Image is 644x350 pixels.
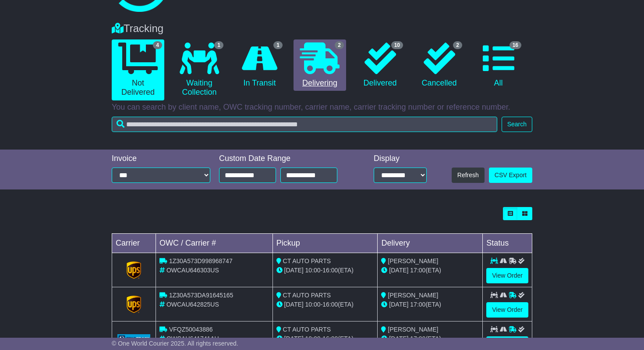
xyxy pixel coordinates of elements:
span: CT AUTO PARTS [283,292,331,299]
a: 2 Delivering [294,39,346,91]
td: Delivery [378,234,483,253]
span: 1 [273,41,283,49]
span: 17:00 [410,267,425,274]
span: [DATE] [284,267,304,274]
span: 16:00 [322,267,338,274]
td: OWC / Carrier # [156,234,273,253]
a: View Order [486,268,528,283]
span: [DATE] [389,267,408,274]
div: - (ETA) [276,266,374,275]
span: [DATE] [284,335,304,342]
div: Custom Date Range [219,154,354,164]
span: 16:00 [322,335,338,342]
img: GetCarrierServiceLogo [127,261,142,279]
a: 16 All [473,39,524,91]
span: 10:00 [305,267,321,274]
a: 1 In Transit [234,39,285,91]
span: [DATE] [389,301,408,308]
span: 17:00 [410,301,425,308]
div: Tracking [107,22,537,35]
span: 16:00 [322,301,338,308]
span: [PERSON_NAME] [388,292,438,299]
button: Refresh [452,168,485,183]
div: - (ETA) [276,334,374,343]
span: 1 [214,41,223,49]
span: 10:00 [305,301,321,308]
span: 2 [335,41,344,49]
span: CT AUTO PARTS [283,326,331,333]
span: 10 [391,41,403,49]
a: 4 Not Delivered [112,39,164,100]
span: 1Z30A573DA91645165 [169,292,233,299]
span: 16 [510,41,521,49]
p: You can search by client name, OWC tracking number, carrier name, carrier tracking number or refe... [112,103,532,112]
a: 10 Delivered [355,39,405,91]
span: 2 [453,41,462,49]
span: 1Z30A573D998968747 [169,257,233,264]
div: Display [374,154,427,164]
span: OWCAU641741AU [166,335,219,342]
img: GetCarrierServiceLogo [117,334,150,343]
img: GetCarrierServiceLogo [127,296,142,313]
span: OWCAU642825US [166,301,219,308]
span: [DATE] [284,301,304,308]
td: Carrier [112,234,156,253]
span: OWCAU646303US [166,267,219,274]
a: CSV Export [489,168,532,183]
div: (ETA) [381,300,479,309]
a: 1 Waiting Collection [173,39,226,100]
span: 17:00 [410,335,425,342]
span: [DATE] [389,335,408,342]
a: 2 Cancelled [414,39,464,91]
span: 4 [153,41,162,49]
div: - (ETA) [276,300,374,309]
td: Pickup [272,234,378,253]
span: CT AUTO PARTS [283,257,331,264]
button: Search [502,117,532,132]
span: © One World Courier 2025. All rights reserved. [112,340,238,347]
a: View Order [486,302,528,318]
span: VFQZ50043886 [169,326,213,333]
div: Invoice [112,154,210,164]
span: [PERSON_NAME] [388,257,438,264]
td: Status [483,234,532,253]
div: (ETA) [381,334,479,343]
div: (ETA) [381,266,479,275]
span: 10:00 [305,335,321,342]
span: [PERSON_NAME] [388,326,438,333]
